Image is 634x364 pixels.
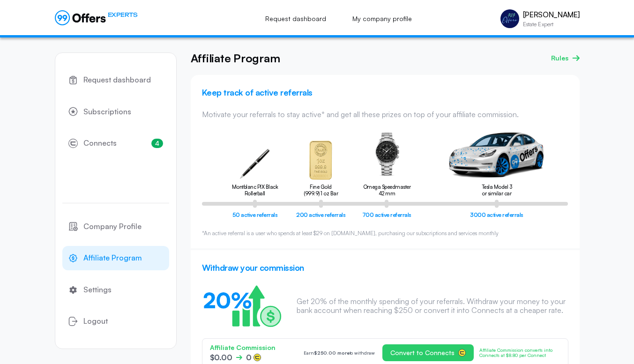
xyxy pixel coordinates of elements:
h3: Keep track of active referrals [202,86,568,99]
p: $0.00 [210,352,232,363]
p: *An active referral is a user who spends at least $29 on [DOMAIN_NAME], purchasing our subscripti... [202,230,568,237]
span: 0 [246,352,252,363]
a: Connects4 [62,131,169,156]
p: 200 active referrals [296,211,345,219]
h4: Montblanc PIX Black Rollerball [227,184,283,197]
h4: Tesla Model 3 or similar car [480,184,513,197]
iframe: Tidio Chat [586,297,630,341]
span: Rules [551,53,568,63]
a: EXPERTS [55,10,138,25]
img: Montblanc PIX Black Rollerball [239,148,271,180]
p: Get 20% of the monthly spending of your referrals. Withdraw your money to your bank account when ... [297,297,568,315]
p: 50 active referrals [232,211,278,219]
img: Withdraw your commission [202,285,282,327]
span: Affiliate Program [83,252,142,264]
p: Motivate your referrals to stay active* and get all these prizes on top of your affiliate commiss... [202,110,568,119]
a: Company Profile [62,215,169,239]
p: [PERSON_NAME] [523,10,580,19]
a: Subscriptions [62,100,169,124]
h4: Omega Speedmaster 42 mm [362,184,411,197]
span: Connects [83,137,117,149]
span: Convert to Connects [390,349,455,357]
h3: Withdraw your commission [202,261,568,274]
span: EXPERTS [108,10,138,19]
span: Request dashboard [83,74,151,86]
span: Settings [83,284,112,296]
a: Affiliate Program [62,246,169,270]
p: 3000 active referrals [470,211,523,219]
span: Logout [83,315,108,327]
img: Vincent Talerico [500,9,519,28]
p: Affiliate Commission [210,342,276,353]
a: Rules [551,53,580,63]
strong: $250.00 more [314,350,350,356]
img: Tesla Model 3 [426,131,567,180]
p: Estate Expert [523,22,580,27]
span: Company Profile [83,221,142,233]
h4: Fine Gold (999.9) 1 oz Bar [302,184,340,197]
h2: Affiliate Program [191,52,280,64]
a: Request dashboard [62,68,169,92]
a: My company profile [342,8,422,29]
img: Fine Gold (999.9) 1 oz Bar [294,141,347,180]
span: 4 [151,139,163,148]
p: 700 active referrals [362,211,411,219]
a: Settings [62,278,169,302]
p: Affiliate Commission converts into Connects at $8.80 per Connect [479,348,560,358]
span: Subscriptions [83,106,131,118]
p: Earn to withdraw [304,350,374,356]
img: Omega Speedmaster 42 mm [368,131,405,180]
button: Convert to Connects [382,344,474,361]
a: Request dashboard [255,8,336,29]
button: Logout [62,309,169,334]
